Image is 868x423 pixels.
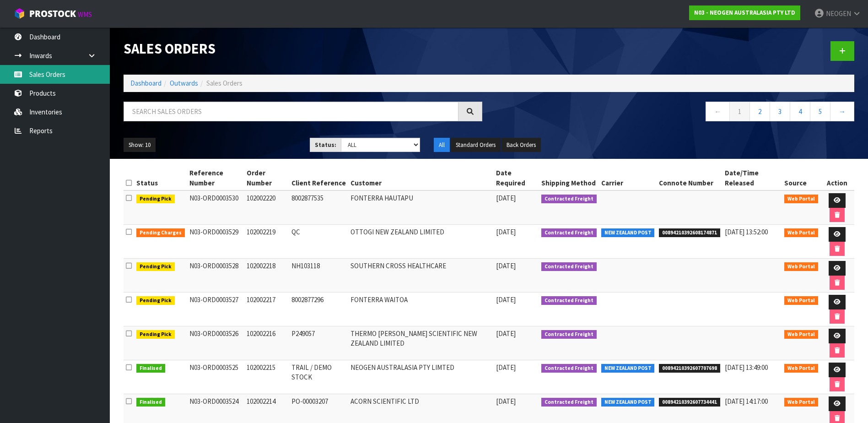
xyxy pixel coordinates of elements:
[784,262,818,271] span: Web Portal
[289,326,348,360] td: P249057
[187,166,244,190] th: Reference Number
[725,363,768,372] span: [DATE] 13:49:00
[496,397,516,406] span: [DATE]
[496,295,516,304] span: [DATE]
[187,190,244,225] td: N03-ORD0003530
[244,225,289,259] td: 102002219
[539,166,599,190] th: Shipping Method
[541,262,597,271] span: Contracted Freight
[244,166,289,190] th: Order Number
[784,228,818,238] span: Web Portal
[136,262,175,271] span: Pending Pick
[206,79,243,87] span: Sales Orders
[136,195,175,204] span: Pending Pick
[244,259,289,293] td: 102002218
[659,364,720,373] span: 00894210392607707698
[134,166,187,190] th: Status
[496,329,516,338] span: [DATE]
[770,102,790,121] a: 3
[348,259,494,293] td: SOUTHERN CROSS HEALTHCARE
[541,296,597,305] span: Contracted Freight
[725,397,768,406] span: [DATE] 14:17:00
[289,293,348,326] td: 8002877296
[749,102,770,121] a: 2
[187,360,244,394] td: N03-ORD0003525
[694,9,795,16] strong: N03 - NEOGEN AUSTRALASIA PTY LTD
[496,102,855,124] nav: Page navigation
[136,330,175,339] span: Pending Pick
[187,326,244,360] td: N03-ORD0003526
[124,41,482,57] h1: Sales Orders
[659,228,720,238] span: 00894210392608174871
[434,138,450,152] button: All
[170,79,198,87] a: Outwards
[124,102,458,121] input: Search sales orders
[659,398,720,407] span: 00894210392607734441
[784,364,818,373] span: Web Portal
[784,296,818,305] span: Web Portal
[187,259,244,293] td: N03-ORD0003528
[289,190,348,225] td: 8002877535
[541,364,597,373] span: Contracted Freight
[541,195,597,204] span: Contracted Freight
[790,102,810,121] a: 4
[136,296,175,305] span: Pending Pick
[599,166,657,190] th: Carrier
[494,166,539,190] th: Date Required
[78,10,92,19] small: WMS
[289,225,348,259] td: QC
[29,8,76,20] span: ProStock
[244,326,289,360] td: 102002216
[244,190,289,225] td: 102002220
[348,360,494,394] td: NEOGEN AUSTRALASIA PTY LIMTED
[725,228,768,236] span: [DATE] 13:52:00
[136,364,165,373] span: Finalised
[244,360,289,394] td: 102002215
[289,259,348,293] td: NH103118
[784,398,818,407] span: Web Portal
[706,102,730,121] a: ←
[784,195,818,204] span: Web Portal
[348,190,494,225] td: FONTERRA HAUTAPU
[348,326,494,360] td: THERMO [PERSON_NAME] SCIENTIFIC NEW ZEALAND LIMITED
[244,293,289,326] td: 102002217
[541,330,597,339] span: Contracted Freight
[124,138,156,152] button: Show: 10
[14,8,25,19] img: cube-alt.png
[289,360,348,394] td: TRAIL / DEMO STOCK
[541,398,597,407] span: Contracted Freight
[601,228,655,238] span: NEW ZEALAND POST
[136,398,165,407] span: Finalised
[348,293,494,326] td: FONTERRA WAITOA
[315,141,336,149] strong: Status:
[289,166,348,190] th: Client Reference
[501,138,541,152] button: Back Orders
[130,79,162,87] a: Dashboard
[601,364,655,373] span: NEW ZEALAND POST
[496,261,516,270] span: [DATE]
[601,398,655,407] span: NEW ZEALAND POST
[496,228,516,236] span: [DATE]
[136,228,185,238] span: Pending Charges
[782,166,820,190] th: Source
[496,194,516,202] span: [DATE]
[348,225,494,259] td: OTTOGI NEW ZEALAND LIMITED
[722,166,782,190] th: Date/Time Released
[810,102,830,121] a: 5
[348,166,494,190] th: Customer
[187,225,244,259] td: N03-ORD0003529
[451,138,501,152] button: Standard Orders
[830,102,854,121] a: →
[187,293,244,326] td: N03-ORD0003527
[826,9,851,18] span: NEOGEN
[784,330,818,339] span: Web Portal
[541,228,597,238] span: Contracted Freight
[657,166,722,190] th: Connote Number
[820,166,854,190] th: Action
[729,102,750,121] a: 1
[496,363,516,372] span: [DATE]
